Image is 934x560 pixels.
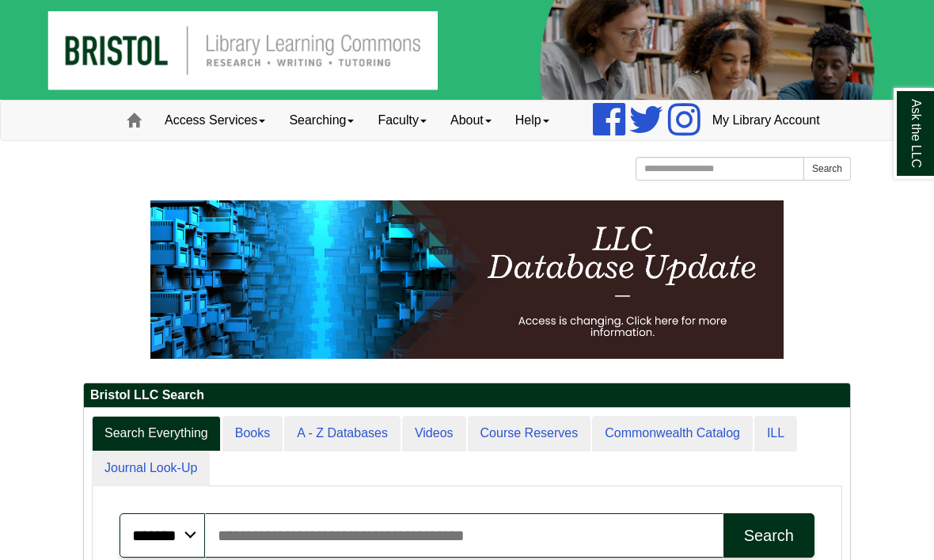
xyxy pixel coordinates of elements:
[592,416,753,451] a: Commonwealth Catalog
[723,513,814,558] button: Search
[503,101,561,140] a: Help
[153,101,277,140] a: Access Services
[803,157,851,181] button: Search
[402,416,466,451] a: Videos
[468,416,591,451] a: Course Reserves
[277,101,366,140] a: Searching
[366,101,439,140] a: Faculty
[222,416,283,451] a: Books
[700,101,832,140] a: My Library Account
[284,416,401,451] a: A - Z Databases
[439,101,503,140] a: About
[84,383,850,408] h2: Bristol LLC Search
[150,200,784,359] img: HTML tutorial
[754,416,797,451] a: ILL
[92,416,221,451] a: Search Everything
[744,527,794,545] div: Search
[92,451,210,486] a: Journal Look-Up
